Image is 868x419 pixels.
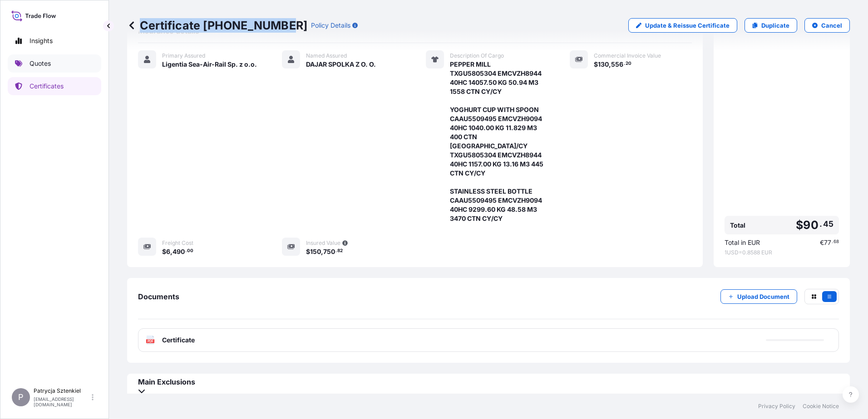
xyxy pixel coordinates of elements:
[803,219,818,231] span: 90
[311,21,350,30] p: Policy Details
[148,340,153,343] text: PDF
[819,221,822,227] span: .
[628,18,737,33] a: Update & Reissue Certificate
[804,18,850,33] button: Cancel
[335,249,337,253] span: .
[833,240,839,244] span: 68
[8,54,101,73] a: Quotes
[306,60,376,69] span: DAJAR SPOLKA Z O. O.
[187,249,193,253] span: 00
[138,377,839,386] span: Main Exclusions
[306,52,347,59] span: Named Assured
[323,248,335,255] span: 750
[138,292,179,301] span: Documents
[337,249,343,253] span: 82
[803,403,839,410] a: Cookie Notice
[18,393,24,402] span: P
[730,221,745,230] span: Total
[626,62,631,65] span: 20
[30,59,51,68] p: Quotes
[823,221,833,227] span: 45
[758,403,795,410] a: Privacy Policy
[832,240,833,244] span: .
[173,248,185,255] span: 490
[34,396,90,407] p: [EMAIL_ADDRESS][DOMAIN_NAME]
[306,248,310,255] span: $
[611,61,623,68] span: 556
[594,52,661,59] span: Commercial Invoice Value
[725,249,839,256] span: 1 USD = 0.8588 EUR
[30,36,53,45] p: Insights
[162,52,205,59] span: Primary Assured
[170,248,173,255] span: ,
[820,239,824,246] span: €
[8,77,101,95] a: Certificates
[645,21,730,30] p: Update & Reissue Certificate
[306,239,340,247] span: Insured Value
[166,248,170,255] span: 6
[450,52,504,59] span: Description Of Cargo
[609,61,611,68] span: ,
[761,21,789,30] p: Duplicate
[30,82,64,91] p: Certificates
[162,248,166,255] span: $
[127,18,307,33] p: Certificate [PHONE_NUMBER]
[34,387,90,395] p: Patrycja Sztenkiel
[185,249,187,253] span: .
[321,248,323,255] span: ,
[720,289,797,304] button: Upload Document
[737,292,789,301] p: Upload Document
[162,60,257,69] span: Ligentia Sea-Air-Rail Sp. z o.o.
[624,62,625,65] span: .
[796,219,803,231] span: $
[745,18,797,33] a: Duplicate
[138,377,839,395] div: Main Exclusions
[821,21,842,30] p: Cancel
[310,248,321,255] span: 150
[162,336,195,345] span: Certificate
[594,61,598,68] span: $
[598,61,609,68] span: 130
[450,60,548,223] span: PEPPER MILL TXGU5805304 EMCVZH8944 40HC 14057.50 KG 50.94 M3 1558 CTN CY/CY YOGHURT CUP WITH SPOO...
[162,239,193,247] span: Freight Cost
[824,239,831,246] span: 77
[725,238,760,247] span: Total in EUR
[8,32,101,50] a: Insights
